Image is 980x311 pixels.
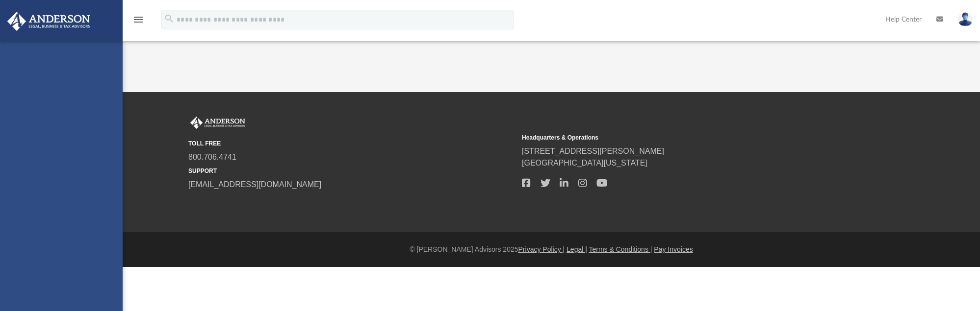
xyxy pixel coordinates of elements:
i: search [164,13,175,24]
img: Anderson Advisors Platinum Portal [4,12,93,31]
a: [EMAIL_ADDRESS][DOMAIN_NAME] [188,180,321,189]
a: [GEOGRAPHIC_DATA][US_STATE] [522,159,647,167]
a: 800.706.4741 [188,153,236,161]
small: TOLL FREE [188,139,515,148]
a: Privacy Policy | [518,245,565,253]
small: Headquarters & Operations [522,133,849,142]
a: Pay Invoices [654,245,693,253]
a: menu [132,19,144,25]
a: Terms & Conditions | [589,245,652,253]
small: SUPPORT [188,167,515,175]
a: Legal | [567,245,587,253]
img: Anderson Advisors Platinum Portal [188,117,247,129]
a: [STREET_ADDRESS][PERSON_NAME] [522,147,664,155]
img: User Pic [958,12,973,26]
div: © [PERSON_NAME] Advisors 2025 [123,244,980,255]
i: menu [132,14,144,25]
